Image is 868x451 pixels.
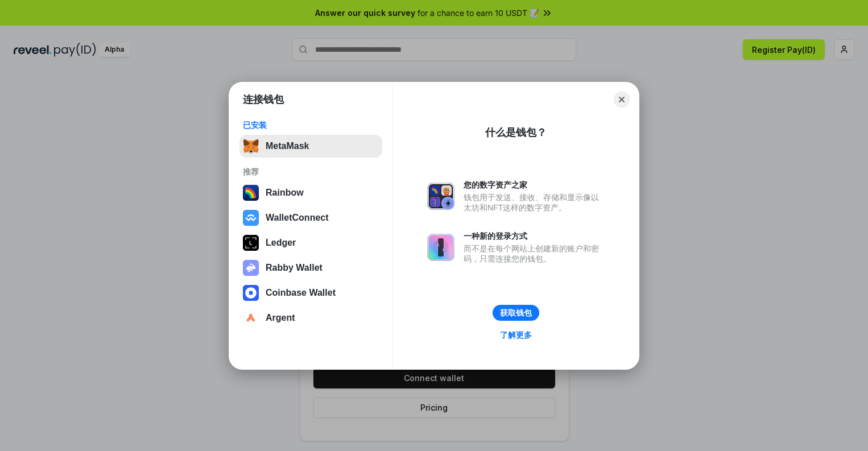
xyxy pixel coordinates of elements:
img: svg+xml,%3Csvg%20fill%3D%22none%22%20height%3D%2233%22%20viewBox%3D%220%200%2035%2033%22%20width%... [243,138,259,154]
button: Rainbow [239,181,382,204]
div: 推荐 [243,167,379,177]
img: svg+xml,%3Csvg%20width%3D%22120%22%20height%3D%22120%22%20viewBox%3D%220%200%20120%20120%22%20fil... [243,185,259,201]
div: 一种新的登录方式 [464,231,605,241]
div: 而不是在每个网站上创建新的账户和密码，只需连接您的钱包。 [464,243,605,264]
button: MetaMask [239,135,382,158]
div: Rabby Wallet [266,263,323,273]
div: 什么是钱包？ [485,126,547,139]
button: Ledger [239,231,382,254]
div: 获取钱包 [500,308,532,318]
img: svg+xml,%3Csvg%20xmlns%3D%22http%3A%2F%2Fwww.w3.org%2F2000%2Fsvg%22%20fill%3D%22none%22%20viewBox... [427,234,454,261]
button: 获取钱包 [493,305,539,321]
img: svg+xml,%3Csvg%20width%3D%2228%22%20height%3D%2228%22%20viewBox%3D%220%200%2028%2028%22%20fill%3D... [243,210,259,226]
img: svg+xml,%3Csvg%20xmlns%3D%22http%3A%2F%2Fwww.w3.org%2F2000%2Fsvg%22%20fill%3D%22none%22%20viewBox... [243,260,259,276]
img: svg+xml,%3Csvg%20width%3D%2228%22%20height%3D%2228%22%20viewBox%3D%220%200%2028%2028%22%20fill%3D... [243,310,259,326]
div: WalletConnect [266,213,329,223]
img: svg+xml,%3Csvg%20xmlns%3D%22http%3A%2F%2Fwww.w3.org%2F2000%2Fsvg%22%20fill%3D%22none%22%20viewBox... [427,183,454,210]
button: WalletConnect [239,206,382,229]
div: MetaMask [266,141,309,151]
a: 了解更多 [493,328,539,342]
button: Close [614,92,630,107]
div: 您的数字资产之家 [464,180,605,190]
button: Argent [239,307,382,329]
img: svg+xml,%3Csvg%20xmlns%3D%22http%3A%2F%2Fwww.w3.org%2F2000%2Fsvg%22%20width%3D%2228%22%20height%3... [243,235,259,251]
img: svg+xml,%3Csvg%20width%3D%2228%22%20height%3D%2228%22%20viewBox%3D%220%200%2028%2028%22%20fill%3D... [243,285,259,301]
button: Coinbase Wallet [239,282,382,304]
div: 了解更多 [500,330,532,340]
div: 钱包用于发送、接收、存储和显示像以太坊和NFT这样的数字资产。 [464,192,605,213]
div: Argent [266,313,295,323]
div: Rainbow [266,188,304,198]
div: 已安装 [243,120,379,130]
h1: 连接钱包 [243,93,284,106]
div: Coinbase Wallet [266,288,336,298]
div: Ledger [266,238,296,248]
button: Rabby Wallet [239,256,382,279]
